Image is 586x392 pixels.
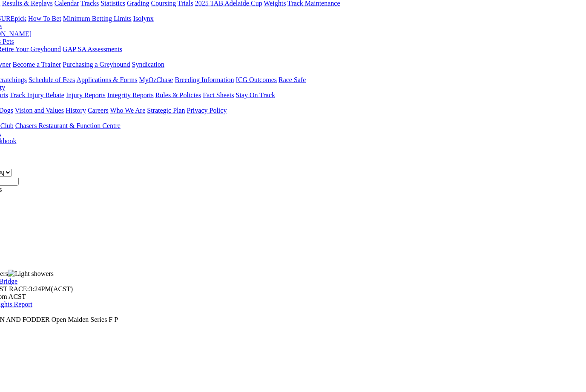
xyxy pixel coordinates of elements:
[155,91,201,99] a: Rules & Policies
[147,107,185,114] a: Strategic Plan
[107,91,154,99] a: Integrity Reports
[10,91,64,99] a: Track Injury Rebate
[133,15,154,22] a: Isolynx
[279,76,306,83] a: Race Safe
[66,107,86,114] a: History
[29,15,62,22] a: How To Bet
[132,61,164,68] a: Syndication
[15,107,64,114] a: Vision and Values
[15,122,121,129] a: Chasers Restaurant & Function Centre
[110,107,146,114] a: Who We Are
[29,76,75,83] a: Schedule of Fees
[8,270,54,278] img: Light showers
[63,61,130,68] a: Purchasing a Greyhound
[187,107,227,114] a: Privacy Policy
[236,91,275,99] a: Stay On Track
[77,76,138,83] a: Applications & Forms
[236,76,277,83] a: ICG Outcomes
[139,76,173,83] a: MyOzChase
[88,107,109,114] a: Careers
[175,76,234,83] a: Breeding Information
[13,61,61,68] a: Become a Trainer
[203,91,234,99] a: Fact Sheets
[63,15,132,22] a: Minimum Betting Limits
[66,91,106,99] a: Injury Reports
[63,45,123,53] a: GAP SA Assessments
